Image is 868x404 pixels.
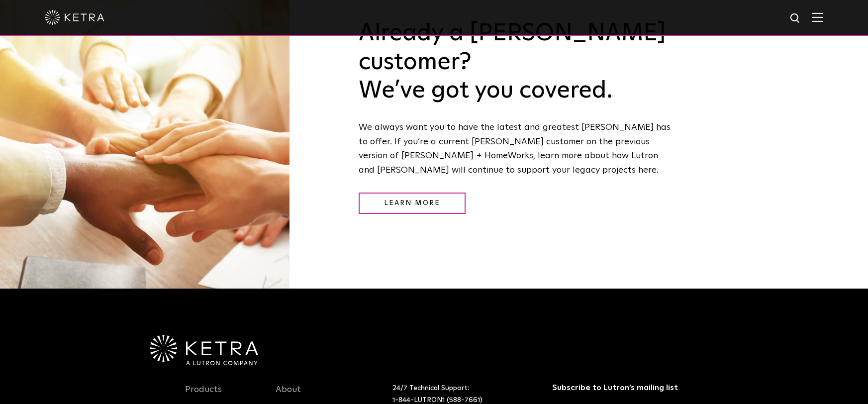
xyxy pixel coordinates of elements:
[45,10,104,25] img: ketra-logo-2019-white
[359,193,466,214] a: Learn More
[392,397,482,404] a: 1-844-LUTRON1 (588-7661)
[359,19,675,105] h3: Already a [PERSON_NAME] customer? We’ve got you covered.
[789,12,802,25] img: search icon
[552,383,680,393] h3: Subscribe to Lutron’s mailing list
[812,12,823,22] img: Hamburger%20Nav.svg
[359,120,675,178] p: We always want you to have the latest and greatest [PERSON_NAME] has to offer. If you’re a curren...
[150,335,258,366] img: Ketra-aLutronCo_White_RGB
